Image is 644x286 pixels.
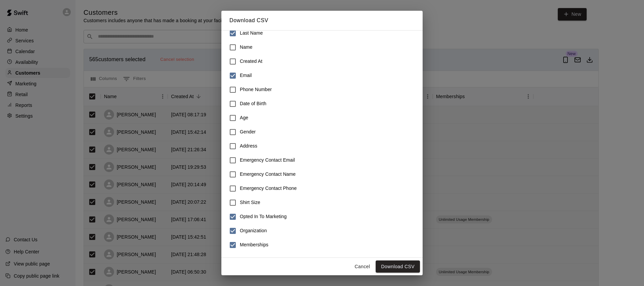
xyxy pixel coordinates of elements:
h6: Address [240,142,257,150]
h6: Emergency Contact Phone [240,185,297,192]
h6: Emergency Contact Name [240,171,296,178]
button: Cancel [352,260,373,273]
h6: Created At [240,58,262,65]
h6: Gender [240,128,256,136]
h6: Phone Number [240,86,272,93]
h6: Emergency Contact Email [240,157,295,164]
h6: Age [240,114,248,122]
h6: Memberships [240,241,268,249]
h6: Email [240,72,252,79]
h6: Last Name [240,30,263,37]
h6: Name [240,44,253,51]
h6: Shirt Size [240,199,260,206]
button: Download CSV [376,260,420,273]
h6: Organization [240,227,267,235]
h6: Opted In To Marketing [240,213,287,220]
h6: Date of Birth [240,100,266,108]
h2: Download CSV [221,11,423,30]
